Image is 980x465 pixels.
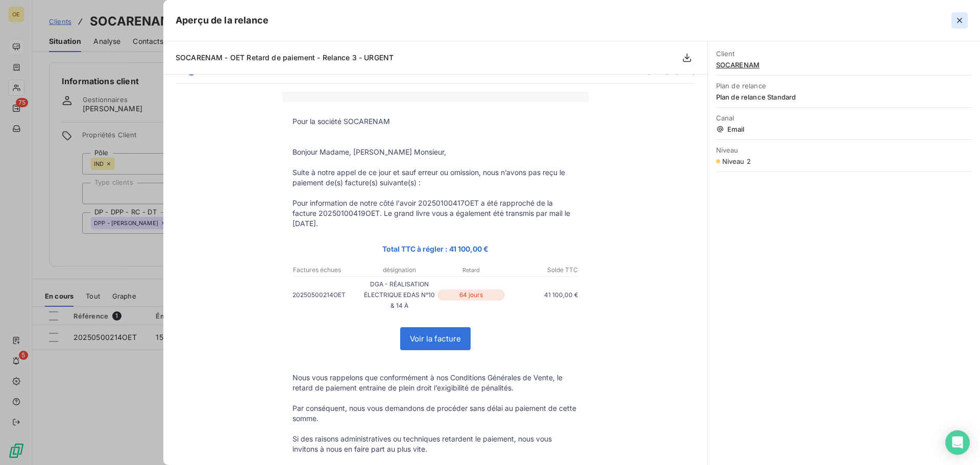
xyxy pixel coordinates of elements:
[292,167,578,188] p: Suite à notre appel de ce jour et sauf erreur ou omission, nous n’avons pas reçu le paiement de(s...
[716,125,972,133] span: Email
[437,289,505,301] p: 64 jours
[176,53,394,62] span: SOCARENAM - OET Retard de paiement - Relance 3 - URGENT
[292,147,578,157] p: Bonjour Madame, [PERSON_NAME] Monsieur,
[507,289,578,300] p: 41 100,00 €
[292,198,578,229] p: Pour information de notre côté l'avoir 20250100417OET a été rapproché de la facture 20250100419OE...
[292,373,578,393] p: Nous vous rappelons que conformément à nos Conditions Générales de Vente, le retard de paiement e...
[292,403,578,424] p: Par conséquent, nous vous demandons de procéder sans délai au paiement de cette somme.
[507,265,578,275] p: Solde TTC
[436,265,506,275] p: Retard
[364,279,435,311] p: DGA - RÉALISATION ÉLECTRIQUE EDAS N°10 & 14 À
[716,82,972,90] span: Plan de relance
[292,289,364,300] p: 20250500214OET
[722,157,751,165] span: Niveau 2
[292,434,578,454] p: Si des raisons administratives ou techniques retardent le paiement, nous vous invitons à nous en ...
[716,61,972,69] span: SOCARENAM
[293,265,363,275] p: Factures échues
[401,328,470,350] a: Voir la facture
[716,114,972,122] span: Canal
[716,146,972,154] span: Niveau
[716,93,972,101] span: Plan de relance Standard
[945,430,970,455] div: Open Intercom Messenger
[364,265,435,275] p: désignation
[292,243,578,255] p: Total TTC à régler : 41 100,00 €
[176,13,268,28] h5: Aperçu de la relance
[292,116,578,127] p: Pour la société SOCARENAM
[716,50,972,58] span: Client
